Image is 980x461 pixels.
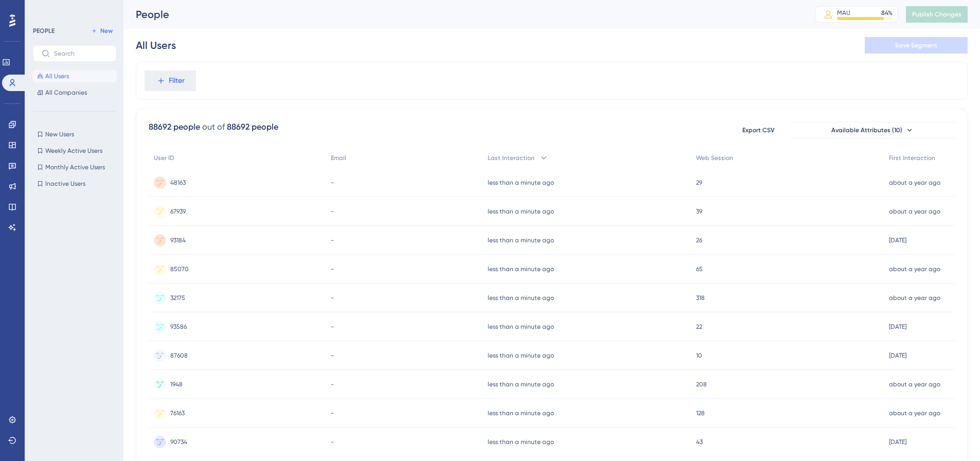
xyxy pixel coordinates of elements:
button: Weekly Active Users [33,145,116,157]
time: less than a minute ago [488,410,554,417]
span: 90734 [170,438,187,446]
span: 29 [696,179,702,187]
span: 43 [696,438,703,446]
span: - [331,351,334,360]
button: Publish Changes [906,6,968,23]
span: - [331,265,334,273]
span: 65 [696,265,703,273]
span: Inactive Users [45,180,85,188]
span: New [100,27,113,35]
span: All Companies [45,88,87,97]
button: Monthly Active Users [33,161,116,173]
span: 67939 [170,207,186,216]
time: about a year ago [889,381,940,388]
span: First Interaction [889,154,935,162]
div: out of [202,121,225,133]
time: less than a minute ago [488,294,554,302]
time: about a year ago [889,410,940,417]
span: 22 [696,323,702,331]
time: less than a minute ago [488,265,554,273]
button: All Companies [33,86,116,99]
span: New Users [45,130,74,138]
span: 128 [696,409,705,417]
span: Monthly Active Users [45,163,105,171]
span: Email [331,154,346,162]
span: - [331,438,334,446]
time: [DATE] [889,237,906,244]
input: Search [54,50,108,57]
time: less than a minute ago [488,352,554,359]
time: less than a minute ago [488,237,554,244]
time: less than a minute ago [488,381,554,388]
button: New [87,25,116,37]
button: All Users [33,70,116,82]
span: 39 [696,207,702,216]
span: Weekly Active Users [45,147,102,155]
time: [DATE] [889,352,906,359]
time: about a year ago [889,265,940,273]
time: about a year ago [889,179,940,186]
span: 93586 [170,323,187,331]
button: New Users [33,128,116,140]
div: 88692 people [227,121,278,133]
span: 208 [696,380,707,388]
div: All Users [136,38,176,52]
span: User ID [154,154,174,162]
span: 85070 [170,265,189,273]
span: 26 [696,236,702,244]
span: Last Interaction [488,154,534,162]
span: 87608 [170,351,188,360]
span: - [331,294,334,302]
div: PEOPLE [33,27,55,35]
span: - [331,380,334,388]
button: Filter [145,70,196,91]
span: - [331,207,334,216]
div: 88692 people [149,121,200,133]
span: 93184 [170,236,186,244]
span: 48163 [170,179,186,187]
button: Save Segment [865,37,968,54]
button: Export CSV [733,122,784,138]
span: Publish Changes [912,10,961,19]
span: 10 [696,351,702,360]
span: 318 [696,294,705,302]
time: about a year ago [889,294,940,302]
span: 1948 [170,380,183,388]
span: 76163 [170,409,185,417]
div: 84 % [881,9,893,17]
span: 32175 [170,294,185,302]
div: MAU [837,9,850,17]
time: about a year ago [889,208,940,215]
time: less than a minute ago [488,179,554,186]
span: Available Attributes (10) [831,126,902,134]
button: Inactive Users [33,178,116,190]
time: less than a minute ago [488,438,554,446]
time: [DATE] [889,323,906,330]
span: Filter [169,75,185,87]
span: All Users [45,72,69,80]
span: - [331,409,334,417]
time: less than a minute ago [488,208,554,215]
span: Web Session [696,154,733,162]
time: [DATE] [889,438,906,446]
span: - [331,323,334,331]
button: Available Attributes (10) [790,122,955,138]
span: - [331,236,334,244]
span: - [331,179,334,187]
div: People [136,7,790,22]
span: Save Segment [895,41,937,49]
time: less than a minute ago [488,323,554,330]
span: Export CSV [742,126,775,134]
